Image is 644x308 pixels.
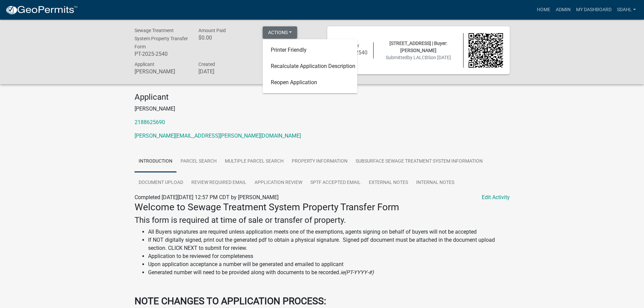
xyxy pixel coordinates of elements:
[340,269,374,276] i: ie(PT-YYYY-#)
[135,62,154,67] span: Applicant
[251,172,306,194] a: Application Review
[135,151,176,172] a: Introduction
[365,172,412,194] a: External Notes
[412,172,458,194] a: Internal Notes
[469,33,503,68] img: QR code
[534,3,553,16] a: Home
[221,151,288,172] a: Multiple Parcel Search
[135,202,510,213] h3: Welcome to Sewage Treatment System Property Transfer Form
[263,39,357,93] div: Actions
[135,119,165,125] a: 2188625690
[198,28,226,33] span: Amount Paid
[135,295,326,307] strong: NOTE CHANGES TO APPLICATION PROCESS:
[187,172,251,194] a: Review Required Email
[198,68,253,75] h6: [DATE]
[263,42,357,58] a: Printer Friendly
[614,3,639,16] a: sdahl
[482,193,510,202] a: Edit Activity
[263,74,357,91] a: Reopen Application
[135,133,301,139] a: [PERSON_NAME][EMAIL_ADDRESS][PERSON_NAME][DOMAIN_NAME]
[573,3,614,16] a: My Dashboard
[135,28,188,49] span: Sewage Treatment System Property Transfer Form
[263,58,357,74] a: Recalculate Application Description
[288,151,352,172] a: Property Information
[148,252,510,260] li: Application to be reviewed for completeness
[306,172,365,194] a: SPTF Accepted Email
[198,34,253,41] h6: $0.00
[198,62,215,67] span: Created
[135,194,279,200] span: Completed [DATE][DATE] 12:57 PM CDT by [PERSON_NAME]
[148,268,510,277] li: Generated number will need to be provided along with documents to be recorded.
[135,172,187,194] a: Document Upload
[135,92,510,102] h4: Applicant
[148,260,510,268] li: Upon application acceptance a number will be generated and emailed to applicant
[352,151,487,172] a: Subsurface Sewage Treatment System Information
[135,51,189,57] h6: PT-2025-2540
[389,41,447,53] span: [STREET_ADDRESS] | Buyer: [PERSON_NAME]
[135,215,510,225] h4: This form is required at time of sale or transfer of property.
[553,3,573,16] a: Admin
[407,55,431,60] span: by LALCBS
[148,228,510,236] li: All Buyers signatures are required unless application meets one of the exemptions, agents signing...
[135,68,189,75] h6: [PERSON_NAME]
[386,55,451,60] span: Submitted on [DATE]
[263,26,297,39] button: Actions
[176,151,221,172] a: Parcel search
[135,105,510,113] p: [PERSON_NAME]
[148,236,510,252] li: If NOT digitally signed, print out the generated pdf to obtain a physical signature. Signed pdf d...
